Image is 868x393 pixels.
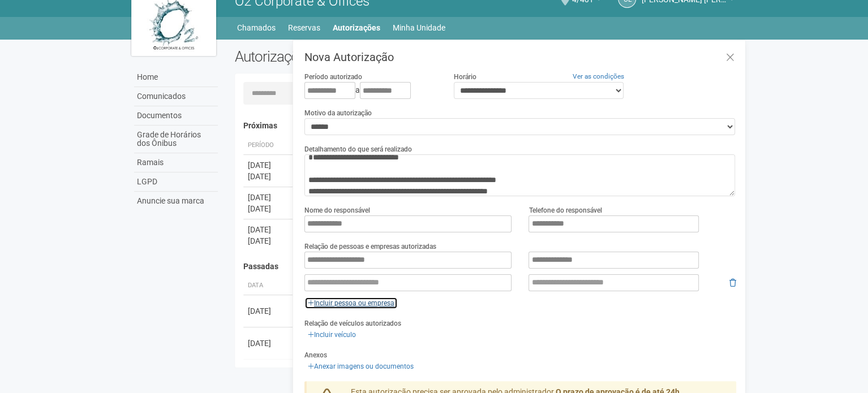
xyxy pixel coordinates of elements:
a: LGPD [134,172,218,192]
a: Documentos [134,106,218,126]
th: Data [243,277,294,295]
a: Reservas [288,20,320,36]
th: Período [243,136,294,155]
i: Remover [729,279,736,287]
a: Minha Unidade [393,20,445,36]
a: Ramais [134,153,218,172]
a: Chamados [237,20,276,36]
h2: Autorizações [235,48,477,65]
a: Grade de Horários dos Ônibus [134,126,218,153]
a: Comunicados [134,87,218,106]
label: Relação de veículos autorizados [304,318,401,329]
div: [DATE] [248,305,290,317]
div: [DATE] [248,235,290,247]
div: a [304,82,437,99]
label: Horário [454,72,476,82]
a: Incluir pessoa ou empresa [304,297,398,309]
div: [DATE] [248,203,290,214]
label: Anexos [304,350,327,360]
div: [DATE] [248,159,290,171]
div: [DATE] [248,171,290,182]
h4: Próximas [243,122,728,130]
a: Home [134,68,218,87]
a: Incluir veículo [304,329,359,341]
div: [DATE] [248,338,290,349]
label: Motivo da autorização [304,108,372,118]
div: [DATE] [248,192,290,203]
a: Autorizações [333,20,380,36]
label: Relação de pessoas e empresas autorizadas [304,241,436,252]
a: Ver as condições [573,72,624,80]
h3: Nova Autorização [304,51,736,63]
a: Anexar imagens ou documentos [304,360,417,373]
label: Nome do responsável [304,205,370,215]
div: [DATE] [248,224,290,235]
label: Detalhamento do que será realizado [304,144,412,154]
label: Telefone do responsável [528,205,601,215]
a: Anuncie sua marca [134,192,218,210]
h4: Passadas [243,262,728,271]
label: Período autorizado [304,72,362,82]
